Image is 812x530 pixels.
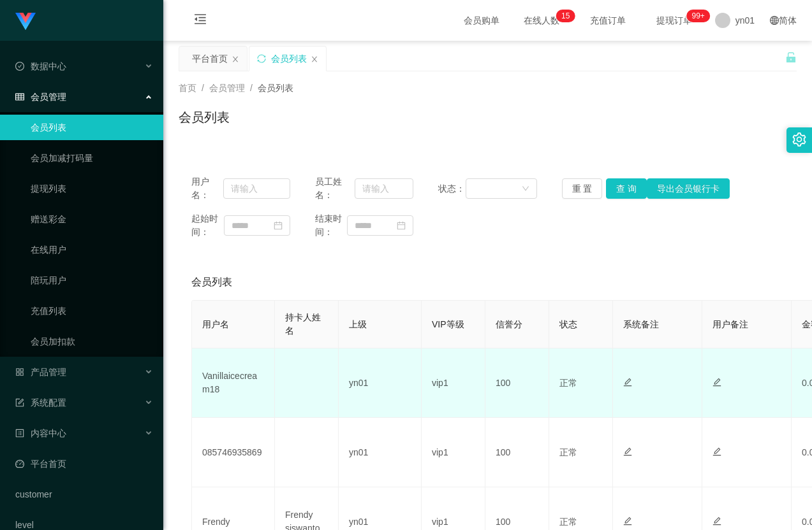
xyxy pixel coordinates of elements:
[15,367,66,377] span: 产品管理
[179,83,196,93] span: 首页
[785,52,797,63] i: 图标: unlock
[522,185,529,194] i: 图标: down
[15,13,36,31] img: logo.9652507e.png
[191,212,224,239] span: 起始时间：
[15,398,24,407] i: 图标: form
[31,115,153,140] a: 会员列表
[15,397,66,408] span: 系统配置
[257,54,266,63] i: 图标: sync
[15,429,24,438] i: 图标: profile
[623,378,632,387] i: 图标: edit
[15,92,66,102] span: 会员管理
[223,178,290,199] input: 请输入
[712,319,748,329] span: 用户备注
[438,182,466,196] span: 状态：
[606,178,647,199] button: 查 询
[271,47,307,71] div: 会员列表
[496,319,522,329] span: 信誉分
[770,16,779,25] i: 图标: global
[202,83,204,93] span: /
[562,178,603,199] button: 重 置
[712,378,721,387] i: 图标: edit
[179,1,222,41] i: 图标: menu-fold
[31,329,153,354] a: 会员加扣款
[432,319,464,329] span: VIP等级
[561,10,566,22] p: 1
[202,319,229,329] span: 用户名
[397,221,406,230] i: 图标: calendar
[559,517,577,527] span: 正常
[232,55,239,63] i: 图标: close
[15,451,153,476] a: 图标: dashboard平台首页
[623,517,632,526] i: 图标: edit
[349,319,367,329] span: 上级
[179,108,230,127] h1: 会员列表
[584,16,632,25] span: 充值订单
[559,378,577,388] span: 正常
[650,16,698,25] span: 提现订单
[556,10,575,22] sup: 15
[792,132,806,147] i: 图标: setting
[250,83,253,93] span: /
[686,10,709,22] sup: 292
[15,92,24,101] i: 图标: table
[15,428,66,438] span: 内容中心
[209,83,245,93] span: 会员管理
[712,517,721,526] i: 图标: edit
[31,237,153,262] a: 在线用户
[485,348,549,418] td: 100
[15,62,24,71] i: 图标: check-circle-o
[311,55,318,63] i: 图标: close
[192,348,275,418] td: Vanillaicecream18
[315,212,348,239] span: 结束时间：
[274,221,283,230] i: 图标: calendar
[339,348,422,418] td: yn01
[191,275,232,290] span: 会员列表
[647,178,730,199] button: 导出会员银行卡
[258,83,293,93] span: 会员列表
[285,312,321,336] span: 持卡人姓名
[559,319,577,329] span: 状态
[15,61,66,71] span: 数据中心
[422,348,485,418] td: vip1
[31,145,153,171] a: 会员加减打码量
[192,47,228,71] div: 平台首页
[623,319,659,329] span: 系统备注
[517,16,566,25] span: 在线人数
[15,368,24,376] i: 图标: appstore-o
[191,175,223,202] span: 用户名：
[31,176,153,201] a: 提现列表
[31,268,153,293] a: 陪玩用户
[355,178,413,199] input: 请输入
[315,175,355,202] span: 员工姓名：
[15,482,153,507] a: customer
[566,10,570,22] p: 5
[31,206,153,232] a: 赠送彩金
[31,298,153,324] a: 充值列表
